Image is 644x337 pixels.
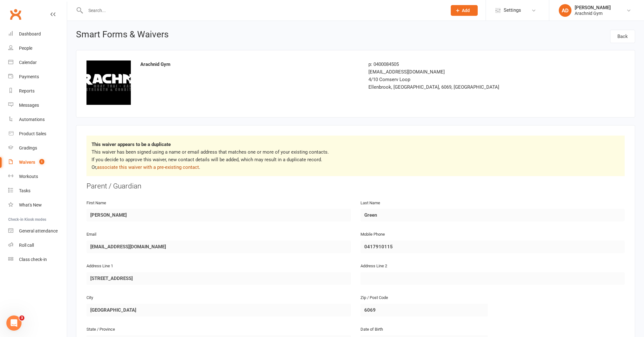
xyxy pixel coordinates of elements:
a: Class kiosk mode [8,252,67,267]
div: Class check-in [19,257,47,262]
strong: Arachnid Gym [140,61,170,67]
a: Back [610,30,635,43]
button: Add [451,5,478,16]
div: Ellenbrook, [GEOGRAPHIC_DATA], 6069, [GEOGRAPHIC_DATA] [368,83,541,91]
label: Date of Birth [360,326,383,333]
a: Gradings [8,141,67,155]
div: What's New [19,202,42,207]
a: Reports [8,84,67,98]
a: Waivers 1 [8,155,67,169]
label: Zip / Post Code [360,295,388,301]
span: Add [462,8,470,13]
a: People [8,41,67,55]
a: associate this waiver with a pre-existing contact [97,164,199,170]
input: Search... [84,6,443,15]
a: Tasks [8,184,67,198]
a: Payments [8,70,67,84]
span: Settings [504,3,521,17]
a: What's New [8,198,67,212]
a: Calendar [8,55,67,70]
div: Automations [19,117,45,122]
div: Payments [19,74,39,79]
div: [EMAIL_ADDRESS][DOMAIN_NAME] [368,68,541,76]
div: Arachnid Gym [575,10,611,16]
div: General attendance [19,228,58,233]
div: Waivers [19,160,35,165]
label: Address Line 1 [86,263,113,270]
div: Product Sales [19,131,46,136]
a: Product Sales [8,127,67,141]
img: logo.png [86,60,131,105]
iframe: Intercom live chat [6,315,22,331]
label: Address Line 2 [360,263,387,270]
strong: This waiver appears to be a duplicate [92,142,171,147]
a: Dashboard [8,27,67,41]
a: Clubworx [8,6,23,22]
a: Workouts [8,169,67,184]
div: People [19,46,32,51]
a: Messages [8,98,67,112]
div: Tasks [19,188,30,193]
div: Messages [19,103,39,108]
label: City [86,295,93,301]
div: Calendar [19,60,37,65]
div: p: 0400084505 [368,60,541,68]
p: This waiver has been signed using a name or email address that matches one or more of your existi... [92,148,620,171]
label: Last Name [360,200,380,207]
div: Workouts [19,174,38,179]
label: First Name [86,200,106,207]
div: Reports [19,88,35,93]
div: Gradings [19,145,37,150]
a: Roll call [8,238,67,252]
div: [PERSON_NAME] [575,5,611,10]
div: Dashboard [19,31,41,36]
div: AD [559,4,571,17]
label: State / Province [86,326,115,333]
a: General attendance kiosk mode [8,224,67,238]
span: 1 [39,159,44,164]
h1: Smart Forms & Waivers [76,30,169,41]
div: Roll call [19,243,34,248]
a: Automations [8,112,67,127]
div: 4/10 Comserv Loop [368,76,541,83]
div: Parent / Guardian [86,181,625,191]
label: Email [86,231,96,238]
span: 3 [19,315,24,321]
label: Mobile Phone [360,231,385,238]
